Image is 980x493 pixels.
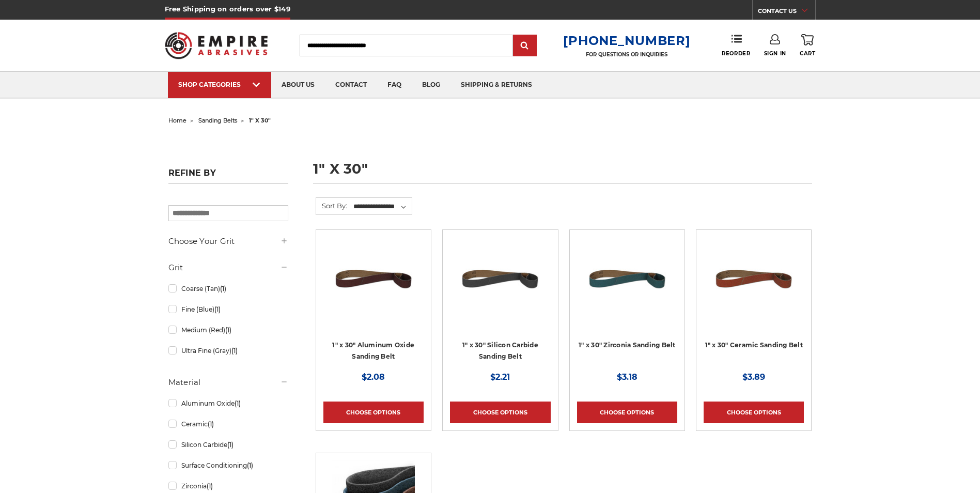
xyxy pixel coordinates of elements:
[168,342,288,360] a: Ultra Fine (Gray)
[579,341,676,349] a: 1" x 30" Zirconia Sanding Belt
[800,50,815,57] span: Cart
[220,285,226,292] span: (1)
[450,237,550,337] a: 1" x 30" Silicon Carbide File Belt
[325,72,377,98] a: contact
[332,341,414,361] a: 1" x 30" Aluminum Oxide Sanding Belt
[490,372,510,382] span: $2.21
[207,482,213,490] span: (1)
[705,341,803,349] a: 1" x 30" Ceramic Sanding Belt
[168,456,288,474] a: Surface Conditioning
[168,261,288,274] h5: Grit
[450,72,542,98] a: shipping & returns
[323,237,424,337] a: 1" x 30" Aluminum Oxide File Belt
[316,198,347,213] label: Sort By:
[198,117,237,124] a: sanding belts
[231,347,238,355] span: (1)
[450,402,550,423] a: Choose Options
[168,436,288,454] a: Silicon Carbide
[577,237,677,337] a: 1" x 30" Zirconia File Belt
[225,326,231,334] span: (1)
[168,235,288,248] h5: Choose Your Grit
[758,5,815,20] a: CONTACT US
[168,117,186,124] a: home
[168,394,288,412] a: Aluminum Oxide
[377,72,412,98] a: faq
[165,25,268,66] img: Empire Abrasives
[563,51,690,58] p: FOR QUESTIONS OR INQUIRIES
[563,33,690,48] a: [PHONE_NUMBER]
[168,300,288,318] a: Fine (Blue)
[168,280,288,298] a: Coarse (Tan)
[247,461,253,469] span: (1)
[332,237,415,320] img: 1" x 30" Aluminum Oxide File Belt
[271,72,325,98] a: about us
[352,199,412,214] select: Sort By:
[412,72,450,98] a: blog
[462,341,538,361] a: 1" x 30" Silicon Carbide Sanding Belt
[459,237,541,320] img: 1" x 30" Silicon Carbide File Belt
[515,36,535,56] input: Submit
[586,237,668,320] img: 1" x 30" Zirconia File Belt
[235,399,241,407] span: (1)
[617,372,637,382] span: $3.18
[362,372,385,382] span: $2.08
[249,117,271,124] span: 1" x 30"
[313,162,812,184] h1: 1" x 30"
[323,402,424,423] a: Choose Options
[722,34,750,56] a: Reorder
[712,237,795,320] img: 1" x 30" Ceramic File Belt
[168,376,288,389] h5: Material
[764,50,786,57] span: Sign In
[722,50,750,57] span: Reorder
[577,402,677,423] a: Choose Options
[208,420,214,428] span: (1)
[704,402,804,423] a: Choose Options
[168,168,288,184] h5: Refine by
[214,305,221,313] span: (1)
[168,321,288,339] a: Medium (Red)
[168,415,288,433] a: Ceramic
[227,441,234,449] span: (1)
[178,81,261,88] div: SHOP CATEGORIES
[742,372,765,382] span: $3.89
[800,34,815,57] a: Cart
[704,237,804,337] a: 1" x 30" Ceramic File Belt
